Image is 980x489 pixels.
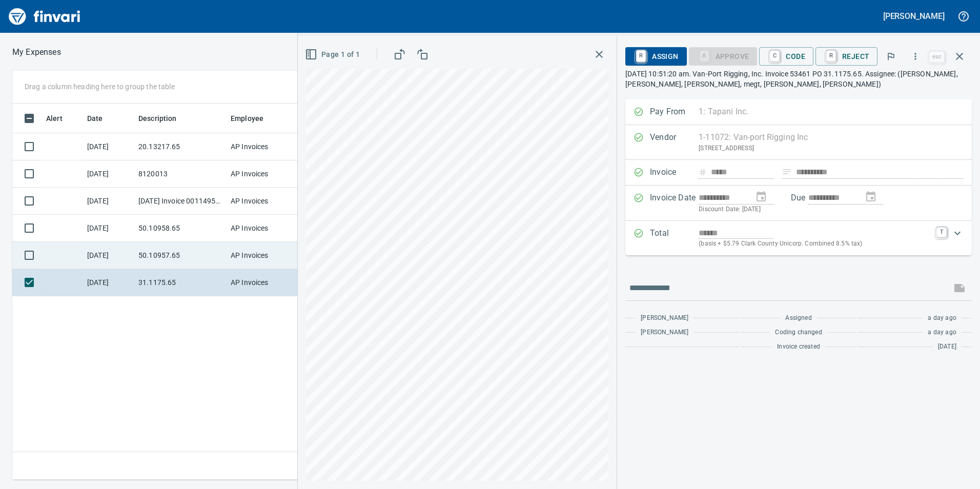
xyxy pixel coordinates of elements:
p: Total [650,227,699,249]
span: [PERSON_NAME] [641,313,688,323]
span: Alert [46,112,76,125]
td: AP Invoices [227,188,303,215]
div: Coding Required [689,51,758,60]
td: [DATE] [83,160,134,188]
td: 50.10957.65 [134,242,227,269]
div: Expand [625,221,972,255]
button: [PERSON_NAME] [881,8,947,24]
h5: [PERSON_NAME] [883,11,945,22]
td: 50.10958.65 [134,215,227,242]
span: Assigned [785,313,811,323]
span: Alert [46,112,63,125]
button: RReject [815,47,877,66]
td: 8120013 [134,160,227,188]
button: CCode [759,47,813,66]
p: Drag a column heading here to group the table [25,81,175,92]
a: C [770,50,780,62]
span: Reject [824,48,869,65]
p: My Expenses [12,46,61,58]
span: [DATE] [938,342,956,352]
a: R [826,50,836,62]
td: [DATE] [83,188,134,215]
span: Date [87,112,116,125]
span: Invoice created [777,342,820,352]
span: Date [87,112,103,125]
span: [PERSON_NAME] [641,328,688,338]
td: 20.13217.65 [134,133,227,160]
td: [DATE] [83,269,134,296]
td: AP Invoices [227,133,303,160]
p: [DATE] 10:51:20 am. Van-Port Rigging, Inc. Invoice 53461 PO 31.1175.65. Assignee: ([PERSON_NAME],... [625,69,972,89]
nav: breadcrumb [12,46,61,58]
span: a day ago [928,328,956,338]
span: Employee [231,112,277,125]
td: AP Invoices [227,242,303,269]
button: RAssign [625,47,686,66]
td: [DATE] [83,215,134,242]
button: More [904,45,927,68]
span: Employee [231,112,263,125]
span: Coding changed [775,328,822,338]
span: Code [767,48,805,65]
span: Close invoice [927,44,972,69]
button: Page 1 of 1 [303,45,364,64]
td: [DATE] [83,133,134,160]
button: Flag [880,45,902,68]
a: R [636,50,646,62]
span: Description [138,112,190,125]
td: [DATE] [83,242,134,269]
span: This records your message into the invoice and notifies anyone mentioned [947,276,972,300]
img: Finvari [6,4,83,29]
td: 31.1175.65 [134,269,227,296]
span: Page 1 of 1 [307,48,360,61]
td: AP Invoices [227,269,303,296]
span: Description [138,112,177,125]
td: AP Invoices [227,160,303,188]
td: [DATE] Invoice 001149500-0 from Cessco Inc (1-10167) [134,188,227,215]
a: T [936,227,947,237]
a: esc [929,51,945,63]
span: a day ago [928,313,956,323]
p: (basis + $5.79 Clark County Unicorp. Combined 8.5% tax) [699,239,930,249]
td: AP Invoices [227,215,303,242]
span: Assign [634,48,678,65]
